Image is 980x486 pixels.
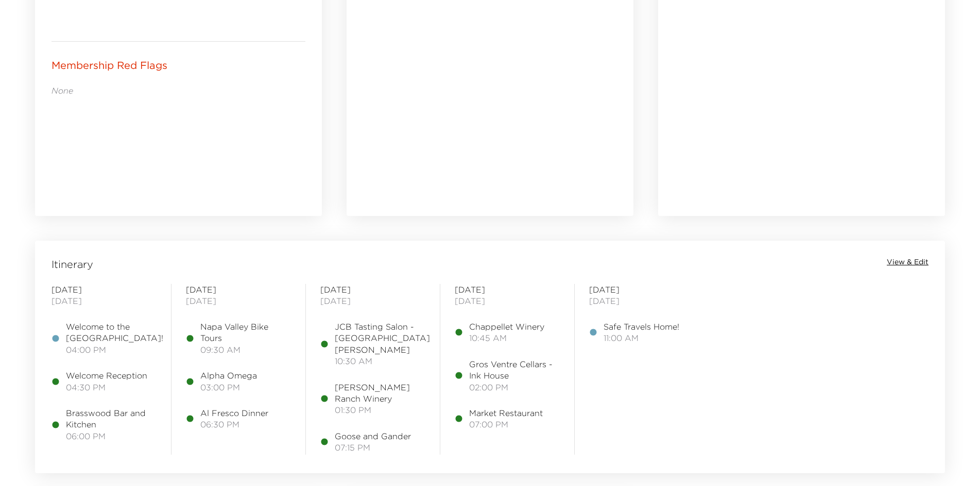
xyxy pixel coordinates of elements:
[604,332,679,344] span: 11:00 AM
[186,295,291,307] span: [DATE]
[469,407,543,419] span: Market Restaurant
[320,295,425,307] span: [DATE]
[66,321,163,344] span: Welcome to the [GEOGRAPHIC_DATA]!
[469,358,560,382] span: Gros Ventre Cellars - Ink House
[200,407,268,419] span: Al Fresco Dinner
[320,284,425,295] span: [DATE]
[200,344,291,355] span: 09:30 AM
[589,284,694,295] span: [DATE]
[335,382,425,405] span: [PERSON_NAME] Ranch Winery
[469,382,560,393] span: 02:00 PM
[51,257,93,272] span: Itinerary
[335,430,411,442] span: Goose and Gander
[455,284,560,295] span: [DATE]
[335,404,425,416] span: 01:30 PM
[66,370,147,381] span: Welcome Reception
[66,382,147,393] span: 04:30 PM
[469,332,544,344] span: 10:45 AM
[51,295,157,307] span: [DATE]
[335,355,430,367] span: 10:30 AM
[51,58,167,73] p: Membership Red Flags
[66,407,157,430] span: Brasswood Bar and Kitchen
[589,295,694,307] span: [DATE]
[200,419,268,430] span: 06:30 PM
[455,295,560,307] span: [DATE]
[66,344,163,355] span: 04:00 PM
[887,257,929,267] button: View & Edit
[51,85,305,96] p: None
[469,321,544,332] span: Chappellet Winery
[604,321,679,332] span: Safe Travels Home!
[200,370,257,381] span: Alpha Omega
[200,382,257,393] span: 03:00 PM
[51,284,157,295] span: [DATE]
[66,430,157,442] span: 06:00 PM
[200,321,291,344] span: Napa Valley Bike Tours
[186,284,291,295] span: [DATE]
[469,419,543,430] span: 07:00 PM
[335,321,430,355] span: JCB Tasting Salon - [GEOGRAPHIC_DATA][PERSON_NAME]
[335,442,411,453] span: 07:15 PM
